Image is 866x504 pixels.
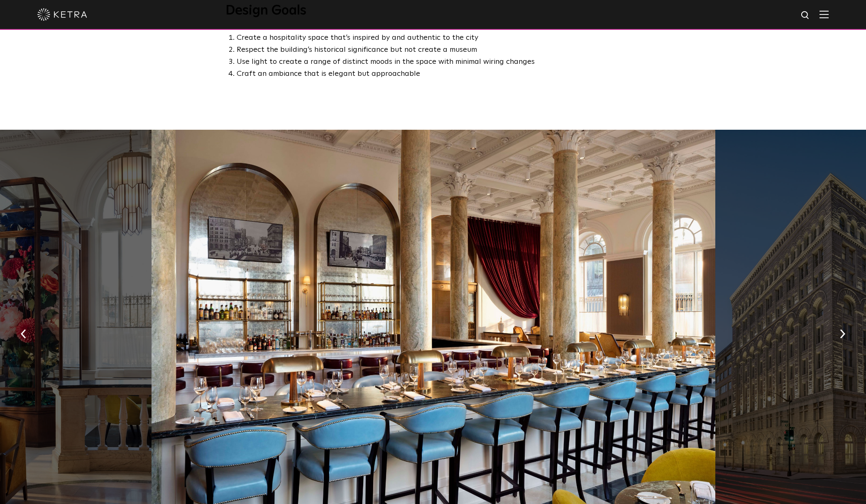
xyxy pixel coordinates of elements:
li: Respect the building’s historical significance but not create a museum [237,44,641,56]
li: Use light to create a range of distinct moods in the space with minimal wiring changes [237,56,641,68]
img: ketra-logo-2019-white [37,8,87,21]
img: arrow-left-black.svg [21,329,26,338]
li: Create a hospitality space that’s inspired by and authentic to the city [237,32,641,44]
li: Craft an ambiance that is elegant but approachable [237,68,641,80]
img: Hamburger%20Nav.svg [820,10,829,18]
img: arrow-right-black.svg [840,329,845,338]
img: search icon [800,10,811,21]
